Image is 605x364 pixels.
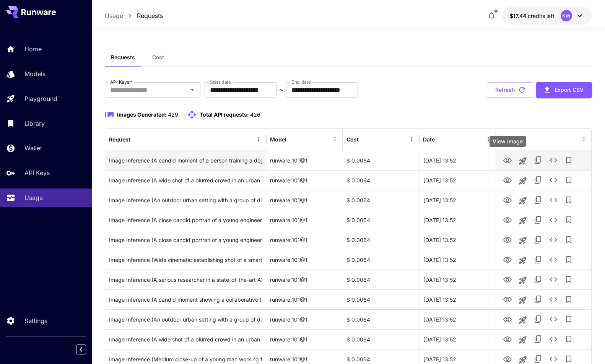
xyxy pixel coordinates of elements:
[530,292,546,307] button: Copy TaskUUID
[266,210,343,230] div: runware:101@1
[24,168,50,177] p: API Keys
[187,84,198,95] button: Open
[423,136,435,143] div: Date
[343,230,419,250] div: $ 0.0064
[24,119,45,128] p: Library
[536,82,592,98] button: Export CSV
[515,273,530,288] button: Launch in playground
[500,192,515,208] button: View Image
[500,252,515,267] button: View Image
[502,7,592,24] button: $17.4382KW
[579,134,589,145] button: Menu
[500,271,515,287] button: View Image
[561,212,576,227] button: Add to library
[105,11,123,20] a: Usage
[24,94,57,103] p: Playground
[24,143,42,153] p: Wallet
[24,316,47,325] p: Settings
[76,344,86,354] button: Collapse sidebar
[24,193,43,202] p: Usage
[487,82,533,98] button: Refresh
[200,111,249,118] span: Total API requests:
[343,190,419,210] div: $ 0.0064
[436,134,446,145] button: Sort
[561,312,576,327] button: Add to library
[24,44,42,54] p: Home
[210,79,231,85] label: Start date
[253,134,264,145] button: Menu
[419,289,496,309] div: 24 Aug, 2025 13:52
[546,292,561,307] button: See details
[109,151,262,170] div: Click to copy prompt
[500,311,515,327] button: View Image
[530,252,546,267] button: Copy TaskUUID
[279,85,283,94] p: ~
[109,290,262,309] div: Click to copy prompt
[419,150,496,170] div: 24 Aug, 2025 13:52
[515,253,530,268] button: Launch in playground
[109,250,262,270] div: Click to copy prompt
[250,111,260,118] span: 426
[528,13,555,19] span: credits left
[266,270,343,289] div: runware:101@1
[530,312,546,327] button: Copy TaskUUID
[270,136,286,143] div: Model
[419,170,496,190] div: 24 Aug, 2025 13:52
[287,134,298,145] button: Sort
[137,11,163,20] a: Requests
[530,232,546,247] button: Copy TaskUUID
[500,172,515,188] button: View Image
[152,54,164,61] span: Cost
[546,153,561,168] button: See details
[343,329,419,349] div: $ 0.0064
[561,252,576,267] button: Add to library
[490,136,526,147] div: View Image
[530,153,546,168] button: Copy TaskUUID
[419,270,496,289] div: 24 Aug, 2025 13:52
[419,309,496,329] div: 24 Aug, 2025 13:52
[546,272,561,287] button: See details
[266,289,343,309] div: runware:101@1
[561,232,576,247] button: Add to library
[111,54,135,61] span: Requests
[266,309,343,329] div: runware:101@1
[419,190,496,210] div: 24 Aug, 2025 13:52
[109,270,262,289] div: Click to copy prompt
[343,170,419,190] div: $ 0.0064
[346,136,359,143] div: Cost
[266,329,343,349] div: runware:101@1
[510,13,528,19] span: $17.44
[109,230,262,250] div: Click to copy prompt
[561,153,576,168] button: Add to library
[406,134,417,145] button: Menu
[561,10,572,21] div: KW
[266,170,343,190] div: runware:101@1
[359,134,370,145] button: Sort
[510,12,555,20] div: $17.4382
[105,11,163,20] nav: breadcrumb
[109,171,262,190] div: Click to copy prompt
[561,292,576,307] button: Add to library
[515,233,530,248] button: Launch in playground
[291,79,311,85] label: End date
[500,152,515,168] button: View Image
[515,332,530,348] button: Launch in playground
[109,136,130,143] div: Request
[530,212,546,227] button: Copy TaskUUID
[546,192,561,208] button: See details
[483,134,494,145] button: Menu
[530,272,546,287] button: Copy TaskUUID
[546,172,561,188] button: See details
[343,150,419,170] div: $ 0.0064
[343,270,419,289] div: $ 0.0064
[515,173,530,188] button: Launch in playground
[24,69,46,78] p: Models
[343,210,419,230] div: $ 0.0064
[515,193,530,208] button: Launch in playground
[546,232,561,247] button: See details
[131,134,142,145] button: Sort
[168,111,178,118] span: 429
[419,230,496,250] div: 24 Aug, 2025 13:52
[561,192,576,208] button: Add to library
